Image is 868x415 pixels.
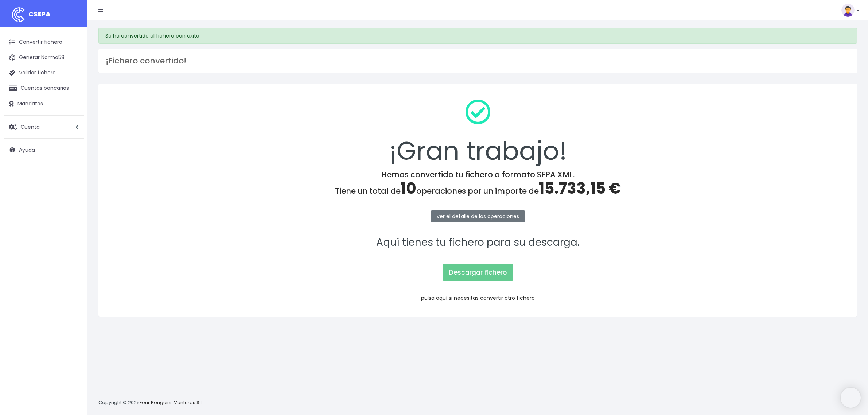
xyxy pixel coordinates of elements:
p: Aquí tienes tu fichero para su descarga. [108,234,848,251]
span: CSEPA [28,9,51,19]
span: Ayuda [19,146,35,154]
a: Cuenta [4,119,84,135]
a: Validar fichero [4,65,84,81]
p: Copyright © 2025 . [98,399,205,407]
a: Descargar fichero [443,264,513,281]
img: logo [9,5,27,24]
a: pulsa aquí si necesitas convertir otro fichero [421,294,535,302]
span: Cuenta [20,123,40,130]
h4: Hemos convertido tu fichero a formato SEPA XML. Tiene un total de operaciones por un importe de [108,170,848,198]
a: Cuentas bancarias [4,81,84,96]
a: Generar Norma58 [4,50,84,65]
a: Four Penguins Ventures S.L. [140,399,203,406]
h3: ¡Fichero convertido! [106,56,850,66]
div: Se ha convertido el fichero con éxito [98,28,857,44]
span: 10 [401,178,416,199]
a: Ayuda [4,142,84,158]
a: Mandatos [4,96,84,112]
div: ¡Gran trabajo! [108,93,848,170]
a: Convertir fichero [4,35,84,50]
a: ver el detalle de las operaciones [431,210,525,222]
span: 15.733,15 € [539,178,621,199]
img: profile [841,4,855,17]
